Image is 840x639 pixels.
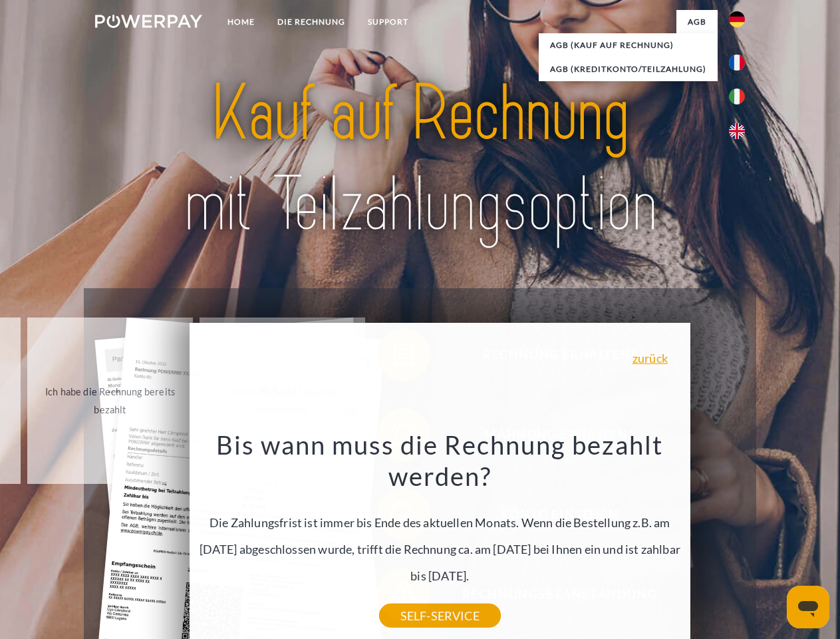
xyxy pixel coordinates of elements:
[127,64,713,255] img: title-powerpay_de.svg
[95,15,202,28] img: logo-powerpay-white.svg
[729,11,745,27] img: de
[35,383,185,419] div: Ich habe die Rechnung bereits bezahlt
[197,429,682,493] h3: Bis wann muss die Rechnung bezahlt werden?
[197,429,682,616] div: Die Zahlungsfrist ist immer bis Ende des aktuellen Monats. Wenn die Bestellung z.B. am [DATE] abg...
[729,55,745,71] img: fr
[729,89,745,105] img: it
[632,352,668,364] a: zurück
[676,10,718,34] a: agb
[787,586,829,628] iframe: Schaltfläche zum Öffnen des Messaging-Fensters
[539,57,718,81] a: AGB (Kreditkonto/Teilzahlung)
[266,10,356,34] a: DIE RECHNUNG
[539,33,718,57] a: AGB (Kauf auf Rechnung)
[216,10,266,34] a: Home
[729,123,745,139] img: en
[379,604,501,628] a: SELF-SERVICE
[356,10,420,34] a: SUPPORT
